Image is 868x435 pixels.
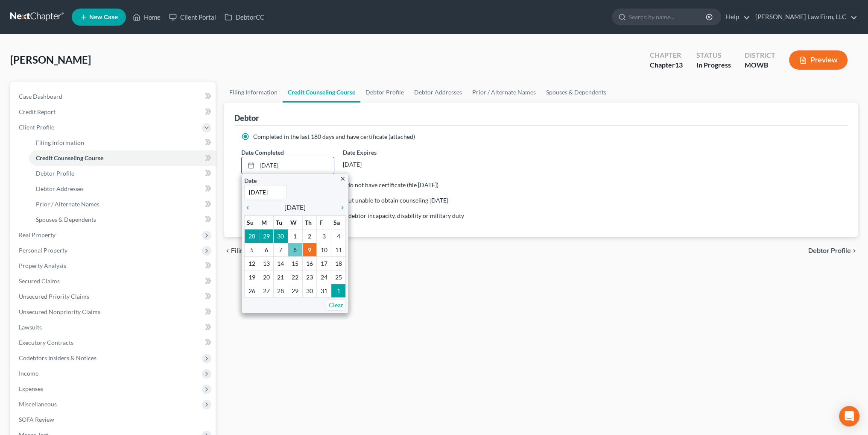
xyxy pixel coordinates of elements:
a: Prior / Alternate Names [467,82,541,103]
a: Spouses & Dependents [541,82,611,103]
span: Property Analysis [19,262,66,269]
span: Credit Report [19,108,56,115]
td: 28 [273,284,288,297]
span: Unsecured Priority Claims [19,293,89,300]
th: Su [245,215,259,229]
span: Personal Property [19,247,67,254]
td: 28 [245,229,259,243]
span: Counseling not required because of debtor incapacity, disability or military duty [253,212,464,219]
div: Status [696,50,731,60]
a: chevron_right [335,202,346,212]
td: 1 [331,284,346,297]
td: 13 [259,256,274,270]
span: Income [19,370,38,377]
td: 26 [245,284,259,297]
td: 14 [273,256,288,270]
a: DebtorCC [220,9,269,25]
a: Filing Information [29,135,216,150]
div: MOWB [745,60,775,70]
span: Filing Information [36,139,84,146]
th: M [259,215,274,229]
i: close [339,176,346,182]
span: Expenses [19,385,43,392]
span: Codebtors Insiders & Notices [19,354,96,362]
td: 8 [288,243,302,256]
a: Spouses & Dependents [29,212,216,227]
td: 9 [302,243,317,256]
td: 24 [317,270,331,284]
span: Filing Information [231,247,284,254]
div: Debtor [234,113,259,123]
span: Client Profile [19,123,54,131]
a: Credit Counseling Course [283,82,360,103]
td: 2 [302,229,317,243]
td: 25 [331,270,346,284]
a: Debtor Addresses [29,181,216,197]
span: [PERSON_NAME] [10,53,91,66]
a: Client Portal [165,9,220,25]
span: [DATE] [284,202,306,212]
th: F [317,215,331,229]
td: 16 [302,256,317,270]
span: Debtor Profile [808,247,851,254]
a: Prior / Alternate Names [29,197,216,212]
a: Credit Report [12,104,216,120]
a: Lawsuits [12,320,216,335]
span: Secured Claims [19,277,60,285]
span: Lawsuits [19,323,42,331]
td: 23 [302,270,317,284]
span: Case Dashboard [19,93,62,100]
div: [DATE] [343,157,435,172]
div: In Progress [696,60,731,70]
span: New Case [89,14,118,21]
span: Real Property [19,231,56,238]
span: SOFA Review [19,416,54,423]
th: Th [302,215,317,229]
td: 22 [288,270,302,284]
td: 20 [259,270,274,284]
a: Case Dashboard [12,89,216,104]
a: Debtor Profile [29,166,216,181]
span: Miscellaneous [19,400,57,408]
label: Date Completed [241,148,284,157]
span: Prior / Alternate Names [36,200,99,208]
a: [DATE] [242,157,333,173]
div: Chapter [650,60,683,70]
span: Spouses & Dependents [36,216,96,223]
button: Debtor Profile chevron_right [808,247,858,254]
span: Debtor Profile [36,170,74,177]
span: Unsecured Nonpriority Claims [19,308,100,315]
th: Sa [331,215,346,229]
span: Executory Contracts [19,339,73,346]
i: chevron_right [851,247,858,254]
td: 11 [331,243,346,256]
td: 6 [259,243,274,256]
a: Executory Contracts [12,335,216,350]
a: Property Analysis [12,258,216,273]
input: Search by name... [629,9,707,25]
label: Date Expires [343,148,435,157]
a: Debtor Addresses [409,82,467,103]
td: 29 [259,229,274,243]
th: Tu [273,215,288,229]
td: 4 [331,229,346,243]
a: Unsecured Nonpriority Claims [12,304,216,320]
a: Clear [327,299,345,311]
a: Unsecured Priority Claims [12,289,216,304]
td: 19 [245,270,259,284]
a: Home [129,9,165,25]
span: Credit Counseling Course [36,154,103,162]
td: 27 [259,284,274,297]
td: 21 [273,270,288,284]
td: 18 [331,256,346,270]
th: W [288,215,302,229]
a: Secured Claims [12,273,216,289]
td: 12 [245,256,259,270]
button: chevron_left Filing Information [224,247,284,254]
td: 30 [273,229,288,243]
td: 17 [317,256,331,270]
span: Completed in the last 180 days and have certificate (attached) [253,133,415,140]
td: 30 [302,284,317,297]
a: [PERSON_NAME] Law Firm, LLC [751,9,857,25]
td: 3 [317,229,331,243]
